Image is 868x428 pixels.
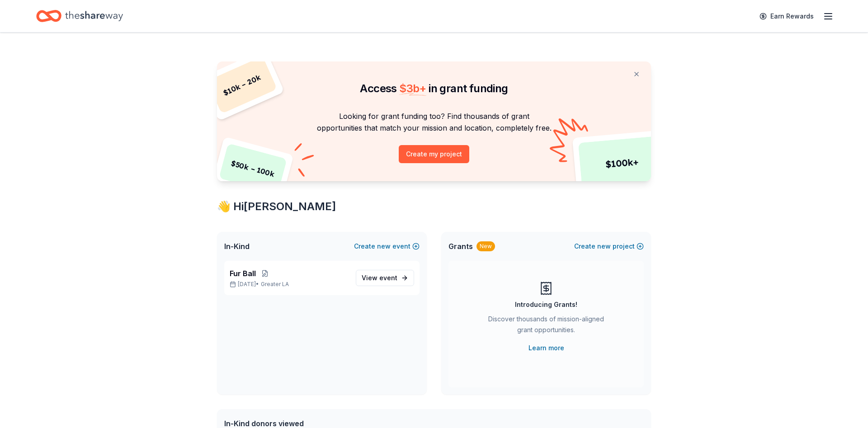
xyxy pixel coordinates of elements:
span: new [597,241,611,252]
div: New [476,241,495,251]
span: Grants [448,241,473,252]
a: Earn Rewards [754,8,819,24]
div: 👋 Hi [PERSON_NAME] [217,199,651,214]
p: [DATE] • [230,281,349,288]
span: Greater LA [261,281,289,288]
p: Looking for grant funding too? Find thousands of grant opportunities that match your mission and ... [228,110,640,134]
a: Learn more [528,343,564,353]
span: Fur Ball [230,268,256,279]
span: View [362,273,397,283]
span: $ 3b + [399,82,426,95]
span: Access in grant funding [360,82,508,95]
span: event [379,274,397,282]
div: $ 10k – 20k [207,56,278,114]
button: Createnewevent [354,241,420,252]
div: Introducing Grants! [515,299,577,310]
button: Createnewproject [574,241,644,252]
a: View event [356,270,414,286]
span: In-Kind [224,241,250,252]
a: Home [36,5,123,27]
button: Create my project [399,145,469,163]
span: new [377,241,391,252]
div: Discover thousands of mission-aligned grant opportunities. [485,314,608,339]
